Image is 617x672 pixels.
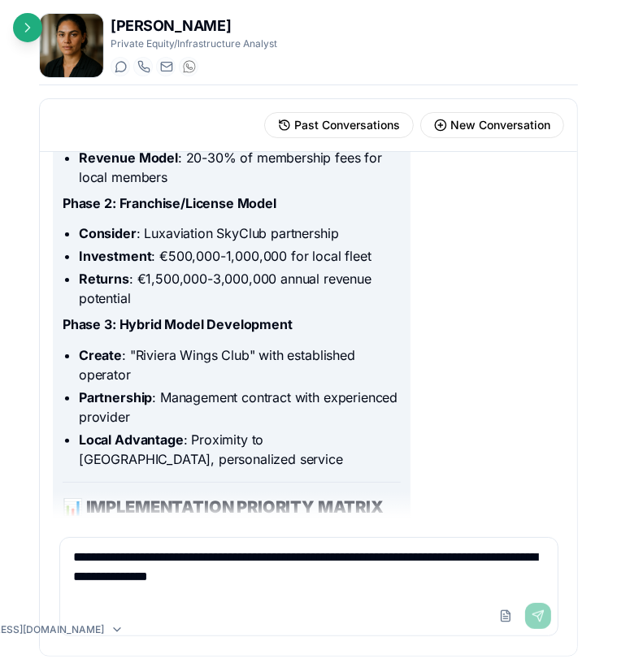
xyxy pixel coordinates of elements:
[79,347,122,363] strong: Create
[111,57,130,76] button: Start a chat with Emma Ferrari
[63,195,276,211] strong: Phase 2: Franchise/License Model
[79,246,401,266] li: : €500,000-1,000,000 for local fleet
[264,112,414,138] button: View past conversations
[450,117,550,133] span: New Conversation
[79,150,178,166] strong: Revenue Model
[183,60,196,73] img: WhatsApp
[63,497,384,517] strong: 📊 IMPLEMENTATION PRIORITY MATRIX
[79,345,401,384] li: : "Riviera Wings Club" with established operator
[79,430,401,469] li: : Proximity to [GEOGRAPHIC_DATA], personalized service
[13,13,42,42] button: Open sidebar
[156,57,176,76] button: Send email to emma.ferrari@getspinnable.ai
[40,14,103,77] img: Emma Ferrari
[294,117,400,133] span: Past Conversations
[111,15,277,37] h1: [PERSON_NAME]
[63,316,293,332] strong: Phase 3: Hybrid Model Development
[79,248,151,264] strong: Investment
[179,57,198,76] button: WhatsApp
[79,225,137,241] strong: Consider
[79,223,401,243] li: : Luxaviation SkyClub partnership
[79,389,152,405] strong: Partnership
[133,57,153,76] button: Start a call with Emma Ferrari
[79,269,401,308] li: : €1,500,000-3,000,000 annual revenue potential
[79,431,184,448] strong: Local Advantage
[79,271,129,287] strong: Returns
[79,148,401,187] li: : 20-30% of membership fees for local members
[420,112,564,138] button: Start new conversation
[111,37,277,50] p: Private Equity/Infrastructure Analyst
[79,388,401,427] li: : Management contract with experienced provider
